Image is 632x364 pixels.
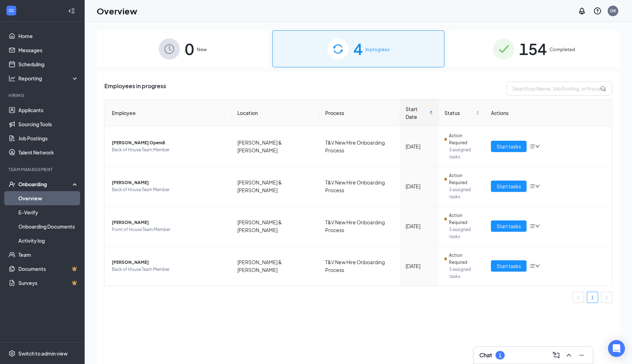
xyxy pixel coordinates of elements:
span: 5 assigned tasks [449,186,480,200]
th: Location [232,99,320,127]
button: Start tasks [491,141,527,152]
a: Sourcing Tools [18,117,79,131]
td: [PERSON_NAME] & [PERSON_NAME] [232,127,320,166]
svg: Settings [8,350,16,357]
span: 0 [185,37,194,61]
div: Open Intercom Messenger [608,340,625,357]
td: [PERSON_NAME] & [PERSON_NAME] [232,206,320,246]
span: Completed [549,46,575,53]
span: [PERSON_NAME] [112,219,226,226]
span: down [535,144,540,149]
a: Scheduling [18,57,79,71]
span: Start Date [406,105,427,121]
span: left [576,296,581,300]
div: [DATE] [406,262,433,270]
div: GK [610,8,616,14]
td: T&V New Hire Onboarding Process [320,206,400,246]
svg: Notifications [578,7,586,15]
td: T&V New Hire Onboarding Process [320,246,400,286]
a: Applicants [18,103,79,117]
h1: Overview [97,5,137,17]
span: Back of House Team Member [112,186,226,193]
span: Front of House Team Member [112,226,226,233]
div: Hiring [8,92,77,98]
span: bars [529,223,535,229]
span: Employees in progress [104,81,166,96]
div: [DATE] [406,222,433,230]
svg: UserCheck [8,181,16,188]
span: down [535,224,540,229]
a: Job Postings [18,131,79,145]
th: Status [439,99,485,127]
div: Reporting [18,75,79,82]
a: DocumentsCrown [18,262,79,276]
th: Employee [105,99,232,127]
span: Action Required [449,252,479,266]
button: Start tasks [491,220,527,232]
div: Onboarding [18,181,73,188]
span: 5 assigned tasks [449,266,480,280]
div: Team Management [8,166,77,172]
li: Previous Page [573,292,584,303]
span: Start tasks [497,142,521,150]
span: In progress [365,46,390,53]
td: [PERSON_NAME] & [PERSON_NAME] [232,166,320,206]
span: bars [529,263,535,269]
button: Minimize [576,350,587,361]
span: 5 assigned tasks [449,226,480,240]
span: Action Required [449,172,479,186]
button: right [601,292,612,303]
th: Process [320,99,400,127]
h3: Chat [479,351,492,359]
input: Search by Name, Job Posting, or Process [506,81,612,96]
span: bars [529,183,535,189]
span: [PERSON_NAME] Opendi [112,139,226,146]
span: Status [444,109,474,117]
div: 1 [499,352,502,358]
span: Action Required [449,132,479,146]
a: Messages [18,43,79,57]
span: Back of House Team Member [112,146,226,153]
td: T&V New Hire Onboarding Process [320,166,400,206]
span: down [535,263,540,268]
a: E-Verify [18,205,79,219]
svg: WorkstreamLogo [8,7,15,14]
button: ChevronUp [563,350,575,361]
span: down [535,184,540,189]
a: Onboarding Documents [18,219,79,233]
span: Back of House Team Member [112,266,226,273]
span: New [197,46,207,53]
svg: Collapse [68,7,75,14]
th: Actions [485,99,612,127]
a: Home [18,29,79,43]
span: right [604,296,609,300]
a: Talent Network [18,145,79,159]
button: Start tasks [491,181,527,192]
span: [PERSON_NAME] [112,179,226,186]
a: Team [18,248,79,262]
svg: QuestionInfo [593,7,602,15]
a: Overview [18,191,79,205]
li: Next Page [601,292,612,303]
div: Switch to admin view [18,350,68,357]
td: T&V New Hire Onboarding Process [320,127,400,166]
div: [DATE] [406,142,433,150]
svg: Minimize [577,351,586,359]
a: 1 [587,292,598,303]
a: Activity log [18,233,79,248]
td: [PERSON_NAME] & [PERSON_NAME] [232,246,320,286]
span: 154 [519,37,547,61]
a: SurveysCrown [18,276,79,290]
svg: ComposeMessage [552,351,560,359]
span: Start tasks [497,222,521,230]
svg: ChevronUp [565,351,573,359]
span: Start tasks [497,182,521,190]
span: Start tasks [497,262,521,270]
span: [PERSON_NAME] [112,259,226,266]
li: 1 [587,292,598,303]
button: left [573,292,584,303]
span: 4 [353,37,363,61]
span: bars [529,144,535,149]
svg: Analysis [8,75,16,82]
span: 5 assigned tasks [449,146,480,160]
